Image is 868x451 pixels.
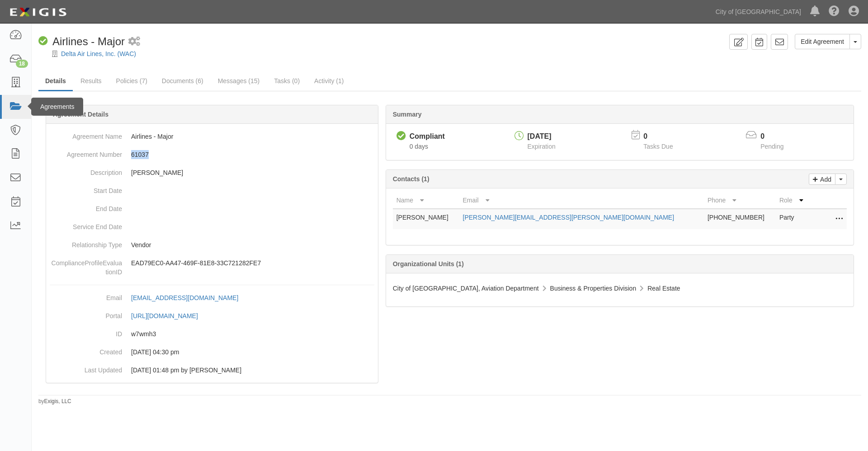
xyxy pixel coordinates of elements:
[795,34,850,49] a: Edit Agreement
[131,258,374,268] p: EAD79EC0-AA47-469F-81E8-33C721282FE7
[7,4,69,20] img: logo-5460c22ac91f19d4615b14bd174203de0afe785f0fc80cf4dbbc73dc1793850b.png
[643,143,673,150] span: Tasks Due
[463,214,675,221] a: [PERSON_NAME][EMAIL_ADDRESS][PERSON_NAME][DOMAIN_NAME]
[38,34,125,49] div: Airlines - Major
[393,175,429,183] b: Contacts (1)
[776,192,811,209] th: Role
[393,260,464,268] b: Organizational Units (1)
[131,294,248,301] a: [EMAIL_ADDRESS][DOMAIN_NAME]
[50,200,122,213] dt: End Date
[528,132,556,142] div: [DATE]
[410,143,428,150] span: Since 09/05/2025
[50,343,122,357] dt: Created
[53,111,108,118] b: Agreement Details
[829,6,840,17] i: Help Center - Complianz
[52,35,125,47] span: Airlines - Major
[16,60,28,68] div: 18
[459,192,704,209] th: Email
[50,325,122,338] dt: ID
[38,72,73,91] a: Details
[307,72,350,90] a: Activity (1)
[38,398,71,405] small: by
[410,132,445,142] div: Compliant
[31,98,83,116] div: Agreements
[50,146,122,159] dt: Agreement Number
[760,132,795,142] p: 0
[50,361,122,375] dt: Last Updated
[50,254,122,277] dt: ComplianceProfileEvaluationID
[818,174,831,184] p: Add
[776,209,811,229] td: Party
[50,236,374,254] dd: Vendor
[50,361,374,379] dd: [DATE] 01:48 pm by [PERSON_NAME]
[550,285,637,292] span: Business & Properties Division
[211,72,267,90] a: Messages (15)
[131,168,374,177] p: [PERSON_NAME]
[393,285,539,292] span: City of [GEOGRAPHIC_DATA], Aviation Department
[74,72,108,90] a: Results
[50,343,374,361] dd: [DATE] 04:30 pm
[50,164,122,177] dt: Description
[528,143,556,150] span: Expiration
[44,398,71,404] a: Exigis, LLC
[50,127,374,146] dd: Airlines - Major
[155,72,210,90] a: Documents (6)
[393,111,422,118] b: Summary
[61,50,136,57] a: Delta Air Lines, Inc. (WAC)
[50,146,374,164] dd: 61037
[50,127,122,141] dt: Agreement Name
[711,3,806,21] a: City of [GEOGRAPHIC_DATA]
[50,236,122,249] dt: Relationship Type
[647,285,680,292] span: Real Estate
[393,192,459,209] th: Name
[131,312,208,319] a: [URL][DOMAIN_NAME]
[50,182,122,195] dt: Start Date
[393,209,459,229] td: [PERSON_NAME]
[109,72,154,90] a: Policies (7)
[50,218,122,231] dt: Service End Date
[760,143,783,150] span: Pending
[643,132,684,142] p: 0
[50,307,122,320] dt: Portal
[809,174,835,185] a: Add
[128,37,140,47] i: 1 scheduled workflow
[396,132,406,141] i: Compliant
[131,293,238,302] div: [EMAIL_ADDRESS][DOMAIN_NAME]
[267,72,307,90] a: Tasks (0)
[50,325,374,343] dd: w7wmh3
[50,289,122,302] dt: Email
[704,209,776,229] td: [PHONE_NUMBER]
[38,37,48,46] i: Compliant
[704,192,776,209] th: Phone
